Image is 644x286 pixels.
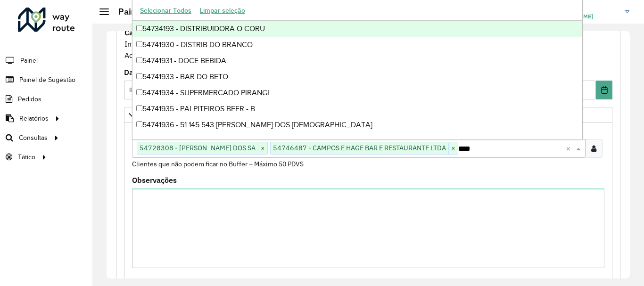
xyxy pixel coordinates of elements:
span: Tático [18,152,35,162]
span: [PERSON_NAME] [547,12,618,21]
h3: THALYLA [547,3,618,12]
span: 54746487 - CAMPOS E HAGE BAR E RESTAURANTE LTDA [271,142,448,154]
label: Observações [132,174,177,186]
div: 54741939 - LBM DISTRIBUIDORA [132,133,582,149]
strong: Cadastro Painel de sugestão de roteirização: [124,28,280,37]
div: 54741933 - BAR DO BETO [132,69,582,85]
span: Relatórios [19,114,49,123]
small: Clientes que não podem ficar no Buffer – Máximo 50 PDVS [132,160,304,168]
span: Painel de Sugestão [19,75,75,85]
h2: Painel de Sugestão - Editar registro [109,7,257,17]
div: 54734193 - DISTRIBUIDORA O CORU [132,21,582,37]
a: Priorizar Cliente - Não podem ficar no buffer [124,107,612,123]
span: Painel [20,56,38,65]
div: Priorizar Cliente - Não podem ficar no buffer [124,123,612,280]
button: Selecionar Todos [136,3,196,18]
label: Data de Vigência Inicial [124,66,210,78]
div: 54741931 - DOCE BEBIDA [132,53,582,69]
span: × [258,143,267,154]
button: Choose Date [596,81,612,99]
button: Limpar seleção [196,3,249,18]
span: × [448,143,458,154]
div: 54741930 - DISTRIB DO BRANCO [132,37,582,53]
div: 54741935 - PALPITEIROS BEER - B [132,101,582,117]
span: 54728308 - [PERSON_NAME] DOS SA [137,142,258,154]
span: Clear all [566,143,574,154]
div: Informe a data de inicio, fim e preencha corretamente os campos abaixo. Ao final, você irá pré-vi... [124,26,612,61]
div: 54741936 - 51.145.543 [PERSON_NAME] DOS [DEMOGRAPHIC_DATA] [132,117,582,133]
span: Pedidos [18,94,41,104]
div: 54741934 - SUPERMERCADO PIRANGI [132,85,582,101]
span: Consultas [19,133,48,143]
